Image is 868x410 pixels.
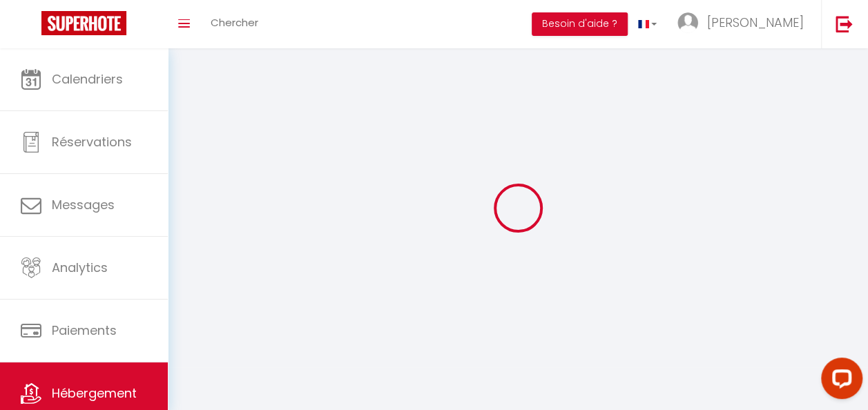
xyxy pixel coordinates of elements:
span: Réservations [52,133,132,150]
span: Hébergement [52,384,137,402]
button: Besoin d'aide ? [532,12,628,36]
span: Analytics [52,259,108,276]
iframe: LiveChat chat widget [810,352,868,410]
img: ... [677,12,698,33]
img: Super Booking [41,11,126,35]
span: Calendriers [52,70,123,88]
span: Messages [52,196,115,213]
span: [PERSON_NAME] [707,14,804,31]
img: logout [836,15,853,32]
span: Paiements [52,322,117,339]
span: Chercher [211,15,258,30]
